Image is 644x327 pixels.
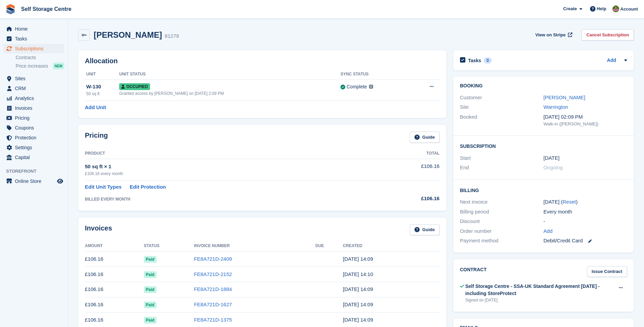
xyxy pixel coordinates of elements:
th: Total [374,148,439,159]
a: FE8A721D-1375 [194,317,232,323]
a: Contracts [16,54,64,61]
span: Online Store [15,176,56,186]
div: 81279 [165,32,179,40]
td: £106.16 [85,267,144,282]
th: Amount [85,241,144,252]
a: FE8A721D-1627 [194,302,232,307]
a: Guide [410,224,440,236]
a: Add [544,227,553,235]
div: £106.16 [374,195,439,203]
a: menu [3,84,64,93]
a: Warrington [544,104,568,110]
th: Product [85,148,374,159]
span: CRM [15,84,56,93]
th: Invoice Number [194,241,315,252]
div: [DATE] 02:09 PM [544,113,627,121]
a: [PERSON_NAME] [544,94,585,100]
span: Paid [144,271,157,278]
div: Start [460,154,544,162]
div: Payment method [460,237,544,245]
th: Status [144,241,194,252]
span: Paid [144,317,157,324]
div: W-130 [86,83,119,91]
span: Storefront [6,168,68,175]
th: Due [315,241,343,252]
div: Booked [460,113,544,127]
a: View on Stripe [533,29,574,40]
div: Every month [544,208,627,216]
span: Account [620,6,638,13]
a: FE8A721D-1884 [194,286,232,292]
a: Preview store [56,177,64,185]
span: Coupons [15,123,56,133]
a: Cancel Subscription [582,29,634,40]
h2: Subscription [460,142,627,149]
div: BILLED EVERY MONTH [85,196,374,202]
time: 2025-04-09 00:00:00 UTC [544,154,559,162]
span: Help [597,5,606,12]
time: 2025-08-09 13:09:14 UTC [343,256,373,262]
time: 2025-06-09 13:09:44 UTC [343,286,373,292]
th: Sync Status [341,69,409,80]
a: Add Unit [85,104,106,111]
a: menu [3,123,64,133]
span: Ongoing [544,165,563,170]
a: menu [3,74,64,83]
a: Self Storage Centre [18,3,74,15]
span: Invoices [15,103,56,113]
span: Subscriptions [15,44,56,53]
div: Site [460,103,544,111]
h2: Invoices [85,224,112,236]
div: Granted access by [PERSON_NAME] on [DATE] 2:09 PM [119,90,341,97]
h2: Booking [460,83,627,89]
a: Price increases NEW [16,62,64,70]
td: £106.16 [85,252,144,267]
span: View on Stripe [535,32,566,38]
span: Home [15,24,56,34]
a: menu [3,176,64,186]
th: Unit Status [119,69,341,80]
div: 50 sq ft [86,91,119,97]
a: menu [3,133,64,142]
td: £106.16 [85,297,144,312]
a: menu [3,93,64,103]
div: £106.16 every month [85,171,374,177]
h2: Pricing [85,132,108,143]
a: Issue Contract [587,266,627,277]
a: FE8A721D-2152 [194,271,232,277]
div: Debit/Credit Card [544,237,627,245]
a: menu [3,24,64,34]
a: menu [3,153,64,162]
span: Settings [15,143,56,152]
h2: Billing [460,187,627,193]
a: menu [3,143,64,152]
span: Occupied [119,83,150,90]
div: Order number [460,227,544,235]
span: Create [563,5,577,12]
div: 0 [484,57,492,64]
h2: Tasks [468,57,481,64]
th: Created [343,241,440,252]
div: [DATE] ( ) [544,198,627,206]
div: 50 sq ft × 1 [85,163,374,171]
div: - [544,218,627,225]
span: Paid [144,302,157,308]
span: Sites [15,74,56,83]
div: Self Storage Centre - SSA-UK Standard Agreement [DATE] - including StoreProtect [465,283,614,297]
div: End [460,164,544,172]
a: Edit Protection [130,183,166,191]
div: Customer [460,94,544,102]
a: menu [3,113,64,123]
span: Tasks [15,34,56,44]
th: Unit [85,69,119,80]
div: Discount [460,218,544,225]
a: menu [3,44,64,53]
td: £106.16 [374,159,439,180]
div: Walk-in ([PERSON_NAME]) [544,121,627,127]
div: Complete [347,83,367,90]
div: NEW [53,63,64,69]
span: Pricing [15,113,56,123]
a: FE8A721D-2409 [194,256,232,262]
div: Next invoice [460,198,544,206]
a: Edit Unit Types [85,183,122,191]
